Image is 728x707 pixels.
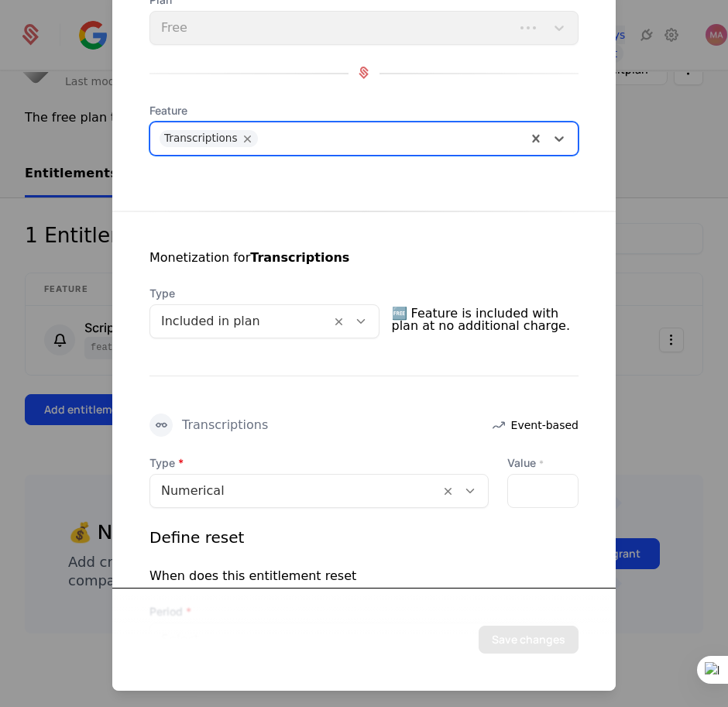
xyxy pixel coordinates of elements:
[392,300,579,338] span: 🆓 Feature is included with plan at no additional charge.
[149,455,489,470] span: Type
[479,625,579,653] button: Save changes
[149,248,349,266] div: Monetization for
[182,418,268,431] div: Transcriptions
[164,129,238,146] div: Transcriptions
[149,102,579,118] span: Feature
[238,129,258,146] div: Remove Transcriptions
[507,455,579,470] label: Value
[250,249,349,264] strong: Transcriptions
[149,566,356,585] div: When does this entitlement reset
[149,526,244,547] div: Define reset
[149,285,379,300] span: Type
[511,417,579,432] span: Event-based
